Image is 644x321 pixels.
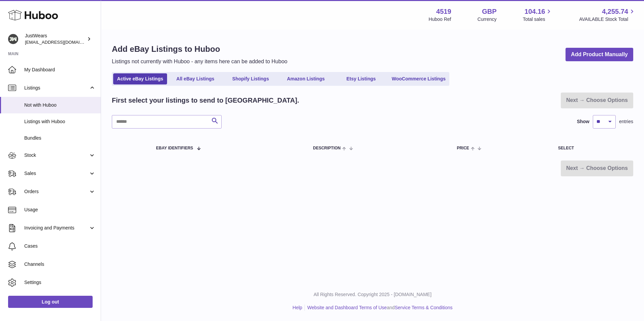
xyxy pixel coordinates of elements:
[112,58,287,65] p: Listings not currently with Huboo - any items here can be added to Huboo
[395,305,453,310] a: Service Terms & Conditions
[106,291,639,298] p: All Rights Reserved. Copyright 2025 - [DOMAIN_NAME]
[305,305,452,311] li: and
[24,135,96,141] span: Bundles
[24,261,96,267] span: Channels
[579,16,636,23] span: AVAILABLE Stock Total
[619,118,633,125] span: entries
[24,207,96,213] span: Usage
[156,146,193,150] span: eBay Identifiers
[24,152,89,158] span: Stock
[313,146,341,150] span: Description
[112,44,287,55] h1: Add eBay Listings to Huboo
[8,34,18,44] img: internalAdmin-4519@internal.huboo.com
[523,16,553,23] span: Total sales
[279,73,333,84] a: Amazon Listings
[602,7,628,16] span: 4,255.74
[577,118,589,125] label: Show
[307,305,387,310] a: Website and Dashboard Terms of Use
[24,188,89,195] span: Orders
[524,7,545,16] span: 104.16
[24,170,89,177] span: Sales
[24,243,96,249] span: Cases
[579,7,636,23] a: 4,255.74 AVAILABLE Stock Total
[224,73,278,84] a: Shopify Listings
[25,33,86,45] div: JustWears
[389,73,448,84] a: WooCommerce Listings
[334,73,388,84] a: Etsy Listings
[24,67,96,73] span: My Dashboard
[429,16,451,23] div: Huboo Ref
[25,39,99,45] span: [EMAIL_ADDRESS][DOMAIN_NAME]
[24,225,89,231] span: Invoicing and Payments
[24,279,96,286] span: Settings
[24,85,89,91] span: Listings
[558,146,626,150] div: Select
[457,146,469,150] span: Price
[478,16,497,23] div: Currency
[24,118,96,125] span: Listings with Huboo
[523,7,553,23] a: 104.16 Total sales
[112,96,299,105] h2: First select your listings to send to [GEOGRAPHIC_DATA].
[482,7,496,16] strong: GBP
[113,73,167,84] a: Active eBay Listings
[436,7,451,16] strong: 4519
[168,73,222,84] a: All eBay Listings
[566,48,633,62] a: Add Product Manually
[24,102,96,108] span: Not with Huboo
[293,305,302,310] a: Help
[8,296,93,308] a: Log out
